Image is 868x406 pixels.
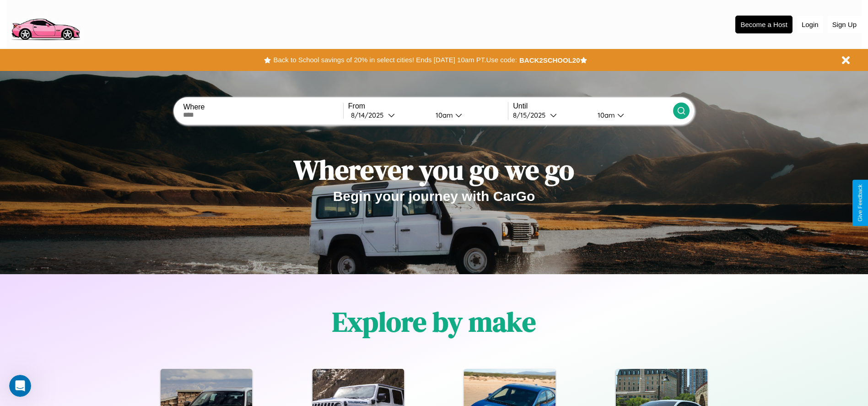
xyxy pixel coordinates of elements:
[593,111,617,119] div: 10am
[857,184,863,222] div: Give Feedback
[271,54,519,66] button: Back to School savings of 20% in select cities! Ends [DATE] 10am PT.Use code:
[519,56,580,64] b: BACK2SCHOOL20
[735,16,793,33] button: Become a Host
[348,102,508,110] label: From
[513,102,673,110] label: Until
[348,110,428,120] button: 8/14/2025
[7,5,84,43] img: logo
[351,111,388,119] div: 8 / 14 / 2025
[590,110,673,120] button: 10am
[797,16,823,33] button: Login
[513,111,550,119] div: 8 / 15 / 2025
[828,16,861,33] button: Sign Up
[431,111,455,119] div: 10am
[428,110,508,120] button: 10am
[183,103,343,111] label: Where
[9,375,31,397] iframe: Intercom live chat
[332,303,536,341] h1: Explore by make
